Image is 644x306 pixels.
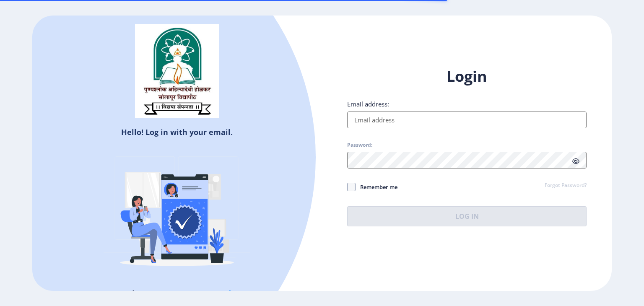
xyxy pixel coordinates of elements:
[347,100,389,108] label: Email address:
[356,182,397,192] span: Remember me
[545,182,587,189] a: Forgot Password?
[347,206,587,226] button: Log In
[135,24,219,119] img: sulogo.png
[39,287,316,301] h5: Don't have an account?
[347,66,587,86] h1: Login
[347,142,372,148] label: Password:
[104,140,250,287] img: Verified-rafiki.svg
[347,112,587,128] input: Email address
[212,288,250,300] a: Register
